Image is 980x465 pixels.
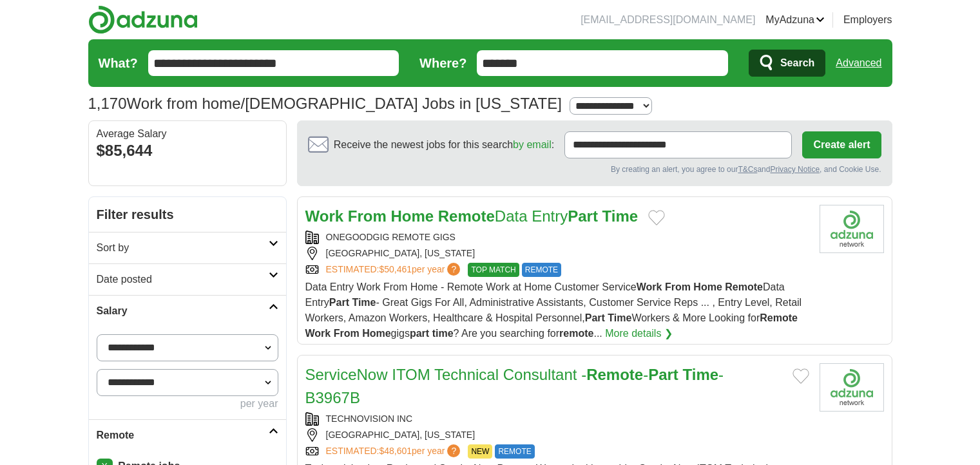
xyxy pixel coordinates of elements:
[780,50,814,76] span: Search
[89,197,286,232] h2: Filter results
[89,263,286,295] a: Date posted
[495,444,534,459] span: REMOTE
[379,446,412,456] span: $48,601
[605,326,673,341] a: More details ❯
[352,297,376,308] strong: Time
[749,50,825,77] button: Search
[89,232,286,263] a: Sort by
[305,207,639,225] a: Work From Home RemoteData EntryPart Time
[305,231,809,244] div: ONEGOODGIG REMOTE GIGS
[88,95,562,112] h1: Work from home/[DEMOGRAPHIC_DATA] Jobs in [US_STATE]
[438,207,495,225] strong: Remote
[586,366,643,383] strong: Remote
[432,328,454,339] strong: time
[362,328,390,339] strong: Home
[765,12,825,28] a: MyAdzuna
[305,412,809,426] div: TECHNOVISION INC
[820,205,884,253] img: Company logo
[305,247,809,260] div: [GEOGRAPHIC_DATA], [US_STATE]
[419,53,466,73] label: Where?
[326,263,463,277] a: ESTIMATED:$50,461per year?
[665,281,691,292] strong: From
[305,366,724,406] a: ServiceNow ITOM Technical Consultant -Remote-Part Time- B3967B
[468,263,519,277] span: TOP MATCH
[522,263,561,277] span: REMOTE
[725,281,763,292] strong: Remote
[602,207,639,225] strong: Time
[97,303,269,319] h2: Salary
[334,328,360,339] strong: From
[97,240,269,256] h2: Sort by
[348,207,387,225] strong: From
[379,264,412,274] span: $50,461
[326,444,463,459] a: ESTIMATED:$48,601per year?
[648,366,678,383] strong: Part
[305,428,809,442] div: [GEOGRAPHIC_DATA], [US_STATE]
[760,312,798,323] strong: Remote
[305,281,802,339] span: Data Entry Work From Home - Remote Work at Home Customer Service Data Entry - Great Gigs For All,...
[770,165,820,174] a: Privacy Notice
[99,53,138,73] label: What?
[568,207,598,225] strong: Part
[793,368,809,384] button: Add to favorite jobs
[89,295,286,327] a: Salary
[802,131,881,158] button: Create alert
[334,137,554,153] span: Receive the newest jobs for this search :
[89,419,286,451] a: Remote
[447,444,460,457] span: ?
[693,281,722,292] strong: Home
[820,363,884,412] img: Technovision logo
[637,281,662,292] strong: Work
[88,5,198,34] img: Adzuna logo
[97,139,278,162] div: $85,644
[683,366,719,383] strong: Time
[390,207,434,225] strong: Home
[305,207,344,225] strong: Work
[447,263,460,276] span: ?
[468,444,492,459] span: NEW
[97,129,278,139] div: Average Salary
[97,428,269,443] h2: Remote
[308,164,881,175] div: By creating an alert, you agree to our and , and Cookie Use.
[843,12,892,28] a: Employers
[513,139,552,150] a: by email
[738,165,757,174] a: T&Cs
[581,12,755,28] li: [EMAIL_ADDRESS][DOMAIN_NAME]
[97,272,269,287] h2: Date posted
[410,328,429,339] strong: part
[97,396,278,412] div: per year
[608,312,631,323] strong: Time
[88,92,127,115] span: 1,170
[836,50,881,76] a: Advanced
[648,210,665,225] button: Add to favorite jobs
[305,328,331,339] strong: Work
[559,328,593,339] strong: remote
[585,312,605,323] strong: Part
[329,297,349,308] strong: Part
